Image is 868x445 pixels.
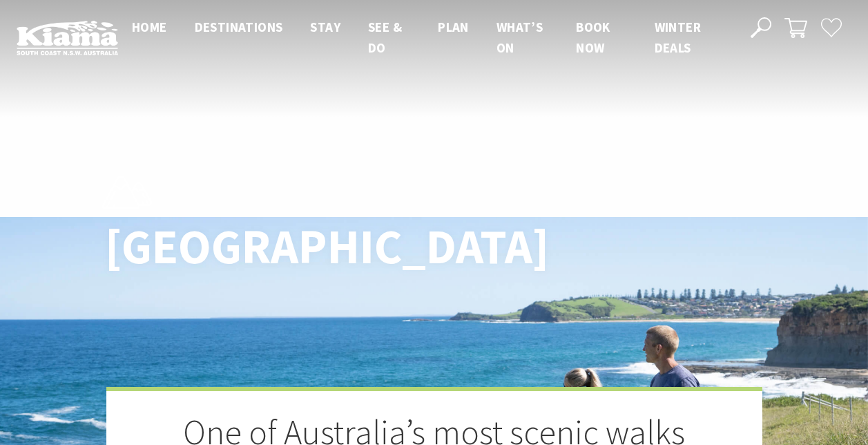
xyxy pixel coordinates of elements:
[576,19,610,56] span: Book now
[17,20,118,55] img: Kiama Logo
[368,19,402,56] span: See & Do
[105,220,495,274] h1: [GEOGRAPHIC_DATA]
[655,19,701,56] span: Winter Deals
[132,19,167,35] span: Home
[195,19,283,35] span: Destinations
[438,19,469,35] span: Plan
[496,19,543,56] span: What’s On
[310,19,340,35] span: Stay
[118,17,735,59] nav: Main Menu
